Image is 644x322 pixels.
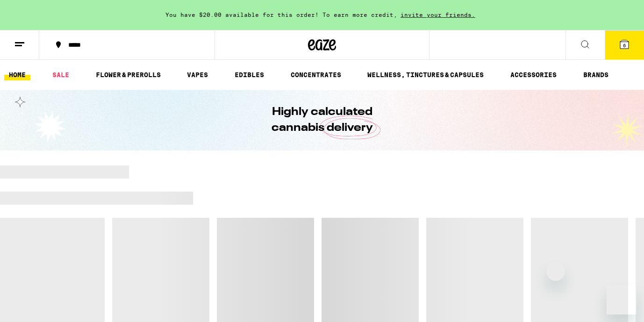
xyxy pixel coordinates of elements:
iframe: Close message [546,262,565,281]
a: BRANDS [579,69,613,80]
a: ACCESSORIES [506,69,561,80]
button: 6 [605,30,644,59]
a: VAPES [182,69,213,80]
a: SALE [48,69,74,80]
a: CONCENTRATES [286,69,346,80]
iframe: Button to launch messaging window [607,285,637,315]
span: You have $20.00 available for this order! To earn more credit, [165,12,397,18]
a: WELLNESS, TINCTURES & CAPSULES [363,69,488,80]
span: 6 [623,43,626,48]
a: HOME [4,69,30,80]
a: FLOWER & PREROLLS [91,69,165,80]
h1: Highly calculated cannabis delivery [245,104,399,136]
span: invite your friends. [397,12,479,18]
a: EDIBLES [230,69,269,80]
